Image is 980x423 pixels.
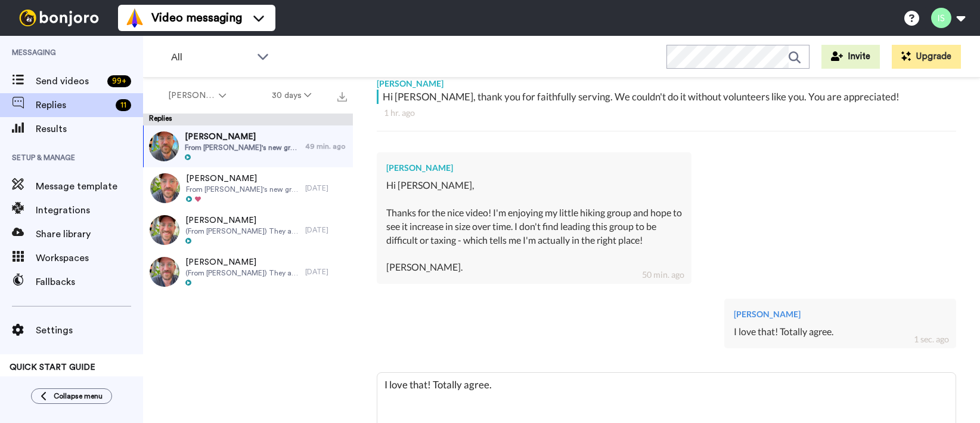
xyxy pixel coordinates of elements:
[305,183,347,193] div: [DATE]
[384,107,949,119] div: 1 hr. ago
[821,45,880,69] button: Invite
[143,209,353,251] a: [PERSON_NAME](From [PERSON_NAME]) They are faithful 4pm service volunteers who are sad the servic...
[185,256,299,268] span: [PERSON_NAME]
[386,162,682,174] div: [PERSON_NAME]
[642,269,684,281] div: 50 min. ago
[36,323,143,338] span: Settings
[14,10,104,26] img: bj-logo-header-white.svg
[386,179,682,274] div: Hi [PERSON_NAME], Thanks for the nice video! I'm enjoying my little hiking group and hope to see ...
[143,114,353,125] div: Replies
[36,122,143,136] span: Results
[734,325,947,339] div: I love that! Totally agree.
[149,131,179,161] img: 012d6964-c060-4855-922e-2b6e2239faff-thumb.jpg
[185,268,299,278] span: (From [PERSON_NAME]) They are faithful 4pm service volunteers who are sad the service time is goi...
[125,8,144,27] img: vm-color.svg
[305,267,347,277] div: [DATE]
[249,85,334,106] button: 30 days
[31,388,112,404] button: Collapse menu
[36,251,143,265] span: Workspaces
[186,185,299,194] span: From [PERSON_NAME]'s new group leader list. Running a women's group
[143,251,353,293] a: [PERSON_NAME](From [PERSON_NAME]) They are faithful 4pm service volunteers who are sad the servic...
[186,173,299,185] span: [PERSON_NAME]
[150,257,179,287] img: 77df9a21-071a-4f9d-95eb-f221d4efb32c-thumb.jpg
[337,92,347,102] img: export.svg
[143,125,353,167] a: [PERSON_NAME]From [PERSON_NAME]'s new group leader list. Here is a description of her group: Walk...
[145,85,249,106] button: [PERSON_NAME]
[168,90,216,102] span: [PERSON_NAME]
[914,333,949,345] div: 1 sec. ago
[36,179,143,194] span: Message template
[305,142,347,151] div: 49 min. ago
[305,225,347,235] div: [DATE]
[734,308,947,320] div: [PERSON_NAME]
[150,215,179,245] img: a084bac8-4465-47b0-8582-a090e8a684fb-thumb.jpg
[185,143,299,152] span: From [PERSON_NAME]'s new group leader list. Here is a description of her group: Walking Group. Po...
[143,167,353,209] a: [PERSON_NAME]From [PERSON_NAME]'s new group leader list. Running a women's group[DATE]
[36,227,143,241] span: Share library
[150,173,180,203] img: 32ad931b-2881-4c5c-ab9f-bcef3b772809-thumb.jpg
[36,275,143,289] span: Fallbacks
[377,72,956,90] div: [PERSON_NAME]
[54,391,103,401] span: Collapse menu
[10,363,95,372] span: QUICK START GUIDE
[116,99,131,111] div: 11
[36,98,111,112] span: Replies
[171,50,251,65] span: All
[36,203,143,217] span: Integrations
[334,87,351,105] button: Export all results that match these filters now.
[185,226,299,236] span: (From [PERSON_NAME]) They are faithful 4pm service volunteers who are sad the service time is goi...
[36,74,103,88] span: Send videos
[892,45,961,69] button: Upgrade
[185,131,299,143] span: [PERSON_NAME]
[107,75,131,87] div: 99 +
[383,90,953,104] div: Hi [PERSON_NAME], thank you for faithfully serving. We couldn't do it without volunteers like you...
[151,10,242,26] span: Video messaging
[185,214,299,226] span: [PERSON_NAME]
